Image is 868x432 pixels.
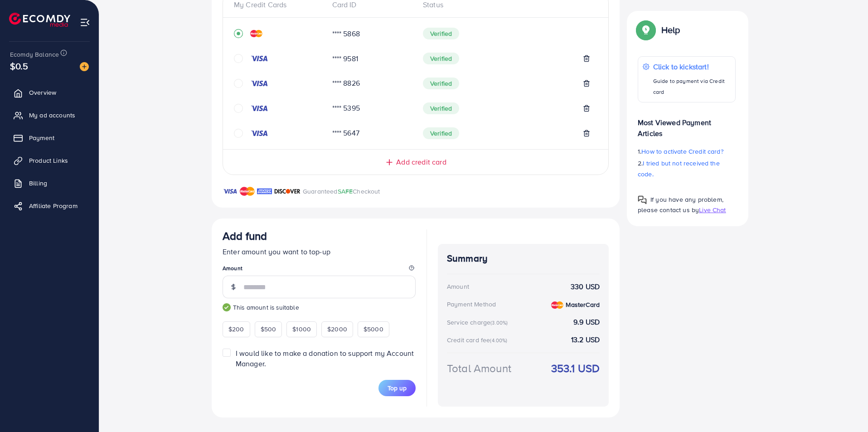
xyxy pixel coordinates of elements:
img: credit [250,55,268,62]
span: Billing [29,179,47,188]
span: $0.5 [10,59,29,73]
span: Product Links [29,156,68,165]
img: credit [250,130,268,137]
img: guide [223,303,231,311]
svg: record circle [234,29,243,38]
a: My ad accounts [7,106,92,124]
span: Verified [423,53,459,64]
img: credit [250,30,262,37]
span: $500 [261,325,276,334]
a: Overview [7,83,92,102]
img: credit [250,80,268,87]
small: (3.00%) [490,319,508,326]
a: Payment [7,129,92,147]
span: How to activate Credit card? [641,147,723,156]
div: Credit card fee [447,335,510,345]
svg: circle [234,79,243,88]
span: Verified [423,102,459,114]
span: Live Chat [699,205,726,214]
strong: 9.9 USD [573,317,600,327]
a: Affiliate Program [7,197,92,215]
span: $2000 [327,325,347,334]
a: Billing [7,174,92,192]
svg: circle [234,129,243,138]
div: Service charge [447,318,510,327]
strong: MasterCard [566,300,600,309]
strong: 353.1 USD [551,360,600,376]
img: menu [80,17,90,28]
span: SAFE [338,187,353,196]
div: Total Amount [447,360,511,376]
span: I tried but not received the code. [638,159,720,179]
span: Verified [423,28,459,39]
span: Overview [29,88,56,97]
img: brand [240,186,255,197]
span: Verified [423,78,459,89]
span: $5000 [364,325,383,334]
iframe: Chat [829,391,861,425]
svg: circle [234,54,243,63]
img: credit [250,105,268,112]
small: (4.00%) [490,337,507,344]
p: Click to kickstart! [653,61,731,72]
span: $200 [228,325,244,334]
p: 2. [638,158,736,180]
p: Help [661,24,680,35]
p: Most Viewed Payment Articles [638,110,736,139]
small: This amount is suitable [223,303,416,312]
span: If you have any problem, please contact us by [638,195,723,214]
img: Popup guide [638,22,654,38]
strong: 13.2 USD [571,335,600,345]
p: Enter amount you want to top-up [223,246,416,257]
span: Ecomdy Balance [10,50,59,59]
span: Payment [29,133,54,142]
div: Amount [447,282,469,291]
span: My ad accounts [29,111,75,120]
p: Guide to payment via Credit card [653,76,731,97]
span: $1000 [292,325,311,334]
button: Top up [378,380,416,396]
img: brand [223,186,238,197]
span: Add credit card [396,157,446,167]
p: 1. [638,146,736,157]
span: Top up [388,383,407,393]
img: brand [274,186,301,197]
img: credit [551,301,563,309]
p: Guaranteed Checkout [303,186,380,197]
img: image [80,62,89,71]
h4: Summary [447,253,600,264]
img: logo [9,13,70,27]
h3: Add fund [223,229,267,243]
div: Payment Method [447,300,496,309]
strong: 330 USD [571,282,600,292]
img: Popup guide [638,195,647,204]
svg: circle [234,104,243,113]
img: brand [257,186,272,197]
legend: Amount [223,264,416,276]
span: I would like to make a donation to support my Account Manager. [236,348,414,369]
a: Product Links [7,151,92,170]
span: Verified [423,127,459,139]
span: Affiliate Program [29,201,78,210]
